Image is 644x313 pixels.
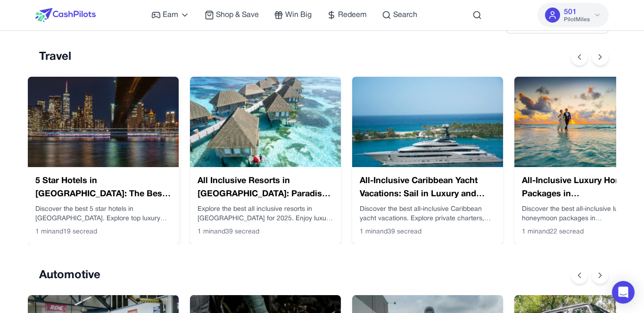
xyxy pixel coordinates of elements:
button: 501PilotMiles [537,3,609,27]
span: 1 min and 39 sec read [360,227,421,237]
div: Open Intercom Messenger [612,281,635,304]
img: CashPilots Logo [35,8,96,22]
h3: All-Inclusive Caribbean Yacht Vacations: Sail in Luxury and Style [360,175,495,201]
span: Win Big [285,9,312,21]
span: Earn [163,9,178,21]
p: Explore the best all inclusive resorts in [GEOGRAPHIC_DATA] for 2025. Enjoy luxury, convenience, ... [198,205,333,224]
h3: 5 Star Hotels in [GEOGRAPHIC_DATA]: The Best Luxury Stays in [GEOGRAPHIC_DATA] [35,175,171,201]
p: Discover the best 5 star hotels in [GEOGRAPHIC_DATA]. Explore top luxury accommodations in [US_ST... [35,205,171,224]
span: Search [393,9,417,21]
span: PilotMiles [564,16,590,24]
span: 1 min and 39 sec read [198,227,259,237]
span: 1 min and 22 sec read [522,227,584,237]
p: Discover the best all-inclusive Caribbean yacht vacations. Explore private charters, gourmet cuis... [360,205,495,224]
a: Search [382,9,417,21]
a: Shop & Save [205,9,259,21]
img: All-Inclusive Caribbean Yacht Vacations: Sail in Luxury and Style [352,77,503,167]
a: Win Big [274,9,312,21]
span: 501 [564,7,577,18]
a: Earn [151,9,190,21]
span: Redeem [338,9,367,21]
span: 1 min and 19 sec read [35,227,97,237]
a: Redeem [327,9,367,21]
h2: Travel [39,49,71,64]
img: 5 Star Hotels in Manhattan: The Best Luxury Stays in NYC [28,77,179,167]
img: All Inclusive Resorts in Maldives: Paradise Made Easy [190,77,341,167]
h3: All Inclusive Resorts in [GEOGRAPHIC_DATA]: Paradise Made Easy [198,175,333,201]
h2: Automotive [39,268,100,283]
span: Shop & Save [216,9,259,21]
